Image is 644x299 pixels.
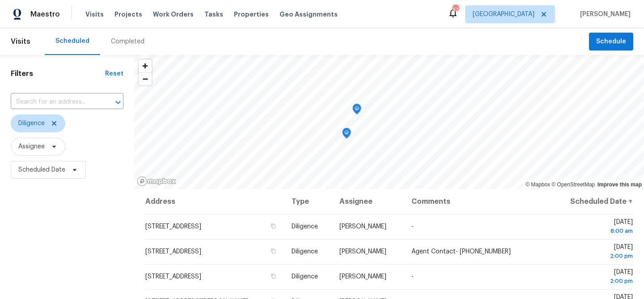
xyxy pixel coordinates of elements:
[145,223,201,230] span: [STREET_ADDRESS]
[280,10,338,19] span: Geo Assignments
[596,36,626,47] span: Schedule
[134,55,644,189] canvas: Map
[139,59,152,72] button: Zoom in
[114,10,142,19] span: Projects
[18,142,45,151] span: Assignee
[139,72,152,85] button: Zoom out
[452,5,458,14] div: 32
[352,104,361,118] div: Map marker
[404,189,551,214] th: Comments
[145,274,201,280] span: [STREET_ADDRESS]
[204,11,223,17] span: Tasks
[332,189,404,214] th: Assignee
[342,128,351,142] div: Map marker
[411,248,511,255] span: Agent Contact- [PHONE_NUMBER]
[112,96,124,109] button: Open
[558,244,633,261] span: [DATE]
[339,274,386,280] span: [PERSON_NAME]
[551,189,633,214] th: Scheduled Date ↑
[55,37,89,46] div: Scheduled
[139,73,152,85] span: Zoom out
[85,10,104,19] span: Visits
[589,33,633,51] button: Schedule
[269,247,277,255] button: Copy Address
[145,248,201,255] span: [STREET_ADDRESS]
[11,95,98,109] input: Search for an address...
[339,248,386,255] span: [PERSON_NAME]
[292,223,318,230] span: Diligence
[292,274,318,280] span: Diligence
[11,69,105,78] h1: Filters
[30,10,60,19] span: Maestro
[18,119,45,128] span: Diligence
[558,252,633,261] div: 2:00 pm
[269,222,277,230] button: Copy Address
[525,181,550,188] a: Mapbox
[558,269,633,286] span: [DATE]
[558,219,633,236] span: [DATE]
[111,37,144,46] div: Completed
[11,32,30,51] span: Visits
[137,176,176,186] a: Mapbox homepage
[292,248,318,255] span: Diligence
[558,277,633,286] div: 2:00 pm
[551,181,595,188] a: OpenStreetMap
[18,165,65,174] span: Scheduled Date
[284,189,332,214] th: Type
[576,10,631,19] span: [PERSON_NAME]
[411,223,414,230] span: -
[597,181,642,188] a: Improve this map
[234,10,269,19] span: Properties
[339,223,386,230] span: [PERSON_NAME]
[269,272,277,280] button: Copy Address
[105,69,123,78] div: Reset
[145,189,284,214] th: Address
[153,10,194,19] span: Work Orders
[411,274,414,280] span: -
[473,10,534,19] span: [GEOGRAPHIC_DATA]
[558,227,633,236] div: 8:00 am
